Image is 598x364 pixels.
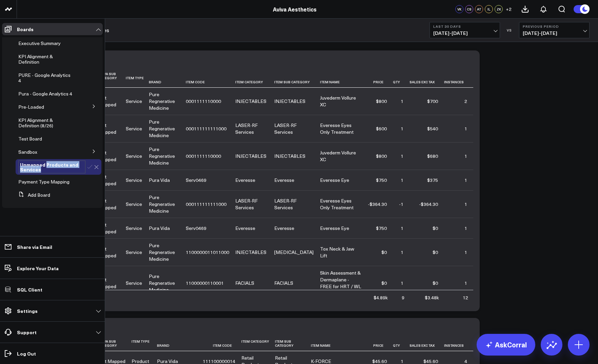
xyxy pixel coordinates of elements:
div: IL [485,5,493,13]
a: KPI Alignment & Definition (8/26) [18,117,74,128]
div: Everesse [235,225,255,232]
div: $0 [433,225,438,232]
div: Serv0469 [186,177,206,184]
p: Settings [17,308,38,314]
div: FACIALS [235,280,254,286]
th: Brand [149,68,186,88]
div: Not Mapped [98,94,120,108]
th: Brand [157,336,203,351]
th: Aviva Sub Category [98,336,132,351]
div: Serv0469 [186,225,206,232]
div: [MEDICAL_DATA] [274,249,314,256]
div: VK [455,5,463,13]
div: VS [503,28,516,32]
span: [DATE] - [DATE] [523,30,586,36]
span: Pura - Google Analytics 4 [18,90,72,97]
button: Cancel [94,165,99,170]
div: Not Mapped [98,221,120,235]
span: Pre-Loaded [18,104,44,110]
div: 000111111111000 [186,201,226,208]
div: $4.89k [374,294,388,301]
span: Executive Summary [18,40,61,46]
div: Service [126,280,142,286]
th: Item Category [241,336,275,351]
span: [DATE] - [DATE] [433,30,496,36]
div: 1 [401,280,403,286]
div: INJECTABLES [235,153,266,159]
div: 1 [464,125,467,132]
a: SQL Client [2,283,103,296]
div: 1100000011011000 [186,249,229,256]
div: $750 [376,225,387,232]
div: Pure Regnerative Medicine [149,273,180,293]
div: 1 [401,249,403,256]
p: Share via Email [17,244,52,250]
div: Pure Regnerative Medicine [149,119,180,139]
div: Tox Neck & Jaw Lift [320,245,362,259]
th: Item Name [311,336,372,351]
span: Payment Type Mapping [18,178,69,185]
div: Pura Vida [149,225,170,232]
div: LASER-RF Services [274,122,314,135]
span: PURE - Google Analytics 4 [18,72,71,84]
th: Instances [444,68,473,88]
div: $680 [427,153,438,159]
button: +2 [504,5,513,13]
th: Price [368,68,393,88]
div: Not Mapped [98,149,120,163]
div: -$364.30 [368,201,387,208]
th: Instances [444,336,473,351]
div: Everesse Eyes Only Treatment [320,122,362,135]
div: ZK [495,5,503,13]
div: FACIALS [274,280,293,286]
div: Pure Regnerative Medicine [149,194,180,214]
div: Everesse [274,225,294,232]
div: 1 [464,249,467,256]
div: Everesse [274,177,294,184]
div: Everesse Eye [320,225,349,232]
div: 1 [464,153,467,159]
div: $600 [376,125,387,132]
div: Unmapped Products and Services [18,160,85,173]
div: Not Mapped [98,276,120,290]
a: Sandbox [18,149,37,155]
div: $700 [427,98,438,105]
div: Pure Regnerative Medicine [149,91,180,111]
div: Service [126,177,142,184]
th: Item Type [126,68,149,88]
div: LASER-RF Services [274,197,314,211]
a: Test Board [18,136,42,142]
div: 1 [401,125,403,132]
a: AskCorral [477,334,535,356]
div: Service [126,153,142,159]
th: Item Type [132,336,157,351]
div: Not Mapped [98,173,120,187]
a: PURE - Google Analytics 4 [18,72,73,83]
th: Aviva Sub Category [98,68,126,88]
div: 1 [401,98,403,105]
span: Test Board [18,135,42,142]
div: Not Mapped [98,122,120,135]
b: Previous Period [523,24,586,28]
div: INJECTABLES [235,249,266,256]
div: $0 [381,249,387,256]
th: Item Code [203,336,241,351]
div: -$364.30 [419,201,438,208]
div: Service [126,125,142,132]
a: Aviva Aesthetics [273,5,317,13]
div: Everesse [235,177,255,184]
div: LASER-RF Services [235,122,268,135]
div: $750 [376,177,387,184]
div: $0 [381,280,387,286]
div: Juvederm Vollure XC [320,149,362,163]
div: LASER-RF Services [235,197,268,211]
p: SQL Client [17,287,42,292]
div: 12 [463,294,468,301]
div: 2 [464,98,467,105]
div: Service [126,249,142,256]
th: Item Name [320,68,368,88]
span: KPI Alignment & Definition (8/26) [18,117,53,129]
p: Support [17,329,37,335]
a: Log Out [2,347,103,360]
div: 1 [401,153,403,159]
